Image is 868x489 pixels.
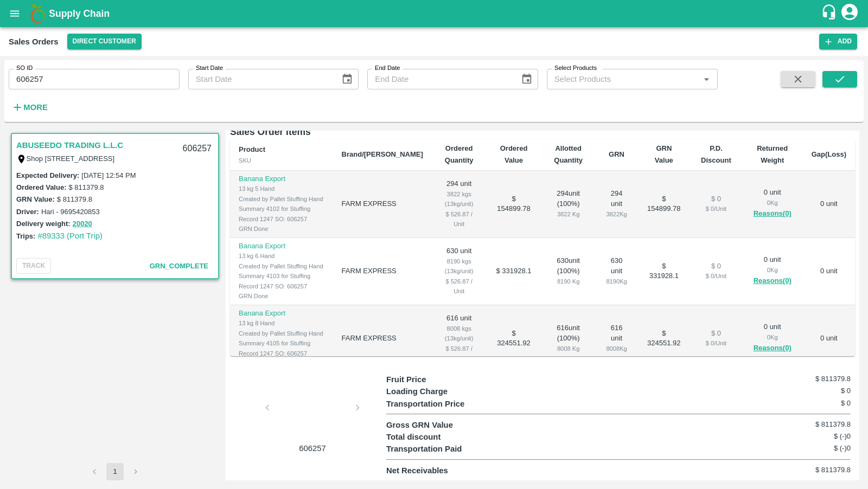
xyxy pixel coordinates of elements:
button: Choose date [516,69,537,89]
button: Add [819,34,857,49]
div: 8008 Kg [604,344,629,353]
td: $ 324551.92 [486,305,541,372]
div: Sales Orders [9,35,59,49]
p: Gross GRN Value [386,419,502,431]
b: Product [239,145,265,153]
p: Loading Charge [386,385,502,397]
div: $ 0 / Unit [699,271,733,281]
b: Allotted Quantity [554,144,583,164]
div: 8190 Kg [604,276,629,286]
div: 630 unit [604,256,629,286]
button: Reasons(0) [751,342,794,355]
label: Expected Delivery : [16,171,79,179]
div: customer-support [821,4,840,23]
div: 606257 [176,136,218,162]
b: P.D. Discount [701,144,731,164]
b: GRN Value [655,144,673,164]
div: Created by Pallet Stuffing Hand Summary 4105 for Stuffing Record 1247 SO: 606257 [239,329,324,358]
td: $ 154899.78 [486,171,541,238]
b: GRN [609,150,624,158]
h6: $ 811379.8 [773,419,851,430]
td: 294 unit [432,171,487,238]
p: Transportation Paid [386,443,502,455]
h6: $ (-)0 [773,443,851,454]
p: Total discount [386,431,502,443]
td: $ 154899.78 [638,171,691,238]
div: Created by Pallet Stuffing Hand Summary 4102 for Stuffing Record 1247 SO: 606257 [239,194,324,224]
label: Driver: [16,208,39,216]
div: Created by Pallet Stuffing Hand Summary 4103 for Stuffing Record 1247 SO: 606257 [239,261,324,291]
td: FARM EXPRESS [333,305,432,372]
div: 3822 Kg [604,209,629,219]
strong: More [23,103,48,112]
b: Ordered Quantity [445,144,474,164]
td: FARM EXPRESS [333,171,432,238]
p: Banana Export [239,174,324,184]
b: Brand/[PERSON_NAME] [342,150,423,158]
div: 630 unit ( 100 %) [550,256,587,286]
p: Transportation Price [386,398,502,410]
td: $ 331928.1 [486,238,541,305]
div: 0 unit [751,255,794,287]
label: GRN Value: [16,195,55,203]
button: Select DC [67,34,142,49]
h6: Sales Order Items [230,124,855,139]
div: 13 kg 6 Hand [239,251,324,261]
label: Hari - 9695420853 [41,208,100,216]
div: SKU [239,156,324,165]
label: [DATE] 12:54 PM [81,171,136,179]
label: Start Date [196,64,223,73]
img: logo [27,3,49,24]
b: Returned Weight [757,144,788,164]
td: 0 unit [803,238,855,305]
div: 294 unit [604,189,629,219]
button: open drawer [2,1,27,26]
button: Reasons(0) [751,208,794,220]
div: 294 unit ( 100 %) [550,189,587,219]
div: $ 526.87 / Unit [441,209,478,229]
div: 3822 Kg [550,209,587,219]
a: Supply Chain [49,6,821,21]
a: ABUSEEDO TRADING L.L.C [16,138,123,152]
label: End Date [375,64,400,73]
div: 8190 kgs (13kg/unit) [441,256,478,276]
div: 3822 kgs (13kg/unit) [441,189,478,209]
div: 13 kg 5 Hand [239,184,324,194]
h6: $ 811379.8 [773,465,851,475]
input: Start Date [188,69,333,89]
div: $ 0 [699,261,733,272]
b: Gap(Loss) [812,150,846,158]
p: 606257 [272,442,353,454]
label: $ 811379.8 [57,195,92,203]
label: Shop [STREET_ADDRESS] [27,155,115,163]
div: 0 Kg [751,198,794,208]
p: Fruit Price [386,374,502,385]
div: $ 0 / Unit [699,204,733,214]
nav: pagination navigation [84,463,146,480]
button: Reasons(0) [751,275,794,287]
div: GRN Done [239,291,324,301]
div: 0 Kg [751,265,794,275]
input: End Date [367,69,512,89]
td: 616 unit [432,305,487,372]
div: 0 Kg [751,332,794,342]
label: Trips: [16,232,35,240]
button: Choose date [337,69,358,89]
div: $ 0 / Unit [699,338,733,348]
p: Net Receivables [386,465,502,477]
td: $ 331928.1 [638,238,691,305]
div: 616 unit ( 100 %) [550,323,587,353]
b: Supply Chain [49,8,110,19]
div: 616 unit [604,323,629,353]
label: Select Products [554,64,597,73]
div: GRN Done [239,224,324,234]
button: 20020 [73,218,92,230]
div: 8008 kgs (13kg/unit) [441,324,478,344]
div: 0 unit [751,188,794,220]
td: FARM EXPRESS [333,238,432,305]
div: $ 0 [699,329,733,339]
button: More [9,98,50,117]
label: Delivery weight: [16,220,71,228]
input: Select Products [550,72,697,86]
td: 630 unit [432,238,487,305]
